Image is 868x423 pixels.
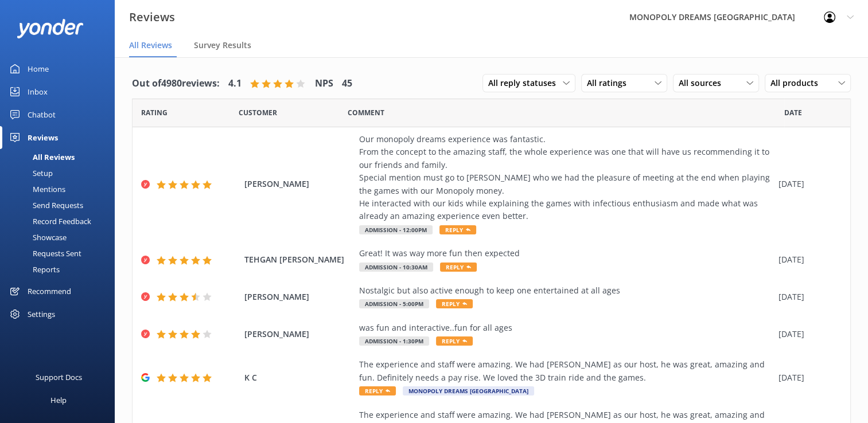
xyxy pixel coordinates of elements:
[342,76,352,91] h4: 45
[36,366,82,389] div: Support Docs
[129,8,175,26] h3: Reviews
[244,253,353,266] span: TEHGAN [PERSON_NAME]
[141,107,168,118] span: Date
[244,291,353,303] span: [PERSON_NAME]
[359,133,773,223] div: Our monopoly dreams experience was fantastic. From the concept to the amazing staff, the whole ex...
[17,19,83,38] img: yonder-white-logo.png
[779,371,836,384] div: [DATE]
[784,107,802,118] span: Date
[440,263,477,272] span: Reply
[359,358,773,384] div: The experience and staff were amazing. We had [PERSON_NAME] as our host, he was great, amazing an...
[244,371,353,384] span: K C
[50,389,67,412] div: Help
[7,149,75,165] div: All Reviews
[28,280,71,303] div: Recommend
[779,253,836,266] div: [DATE]
[28,103,56,126] div: Chatbot
[28,126,58,149] div: Reviews
[7,229,67,245] div: Showcase
[7,245,81,261] div: Requests Sent
[7,213,115,229] a: Record Feedback
[244,178,353,190] span: [PERSON_NAME]
[132,76,220,91] h4: Out of 4980 reviews:
[7,181,115,197] a: Mentions
[7,181,65,197] div: Mentions
[436,299,473,308] span: Reply
[679,77,728,89] span: All sources
[488,77,563,89] span: All reply statuses
[359,284,773,297] div: Nostalgic but also active enough to keep one entertained at all ages
[359,322,773,334] div: was fun and interactive..fun for all ages
[359,386,396,395] span: Reply
[7,197,115,213] a: Send Requests
[779,291,836,303] div: [DATE]
[7,165,115,181] a: Setup
[359,247,773,260] div: Great! It was way more fun then expected
[315,76,333,91] h4: NPS
[228,76,242,91] h4: 4.1
[439,225,476,234] span: Reply
[7,261,115,277] a: Reports
[359,263,433,272] span: Admission - 10:30am
[7,149,115,165] a: All Reviews
[359,299,429,308] span: Admission - 5:00pm
[770,77,825,89] span: All products
[779,178,836,190] div: [DATE]
[7,213,91,229] div: Record Feedback
[7,165,53,181] div: Setup
[7,261,60,277] div: Reports
[194,40,251,51] span: Survey Results
[779,328,836,340] div: [DATE]
[403,386,534,395] span: MONOPOLY DREAMS [GEOGRAPHIC_DATA]
[28,303,55,326] div: Settings
[359,225,433,234] span: Admission - 12:00pm
[587,77,633,89] span: All ratings
[359,336,429,346] span: Admission - 1:30pm
[28,80,48,103] div: Inbox
[239,107,277,118] span: Date
[7,245,115,261] a: Requests Sent
[436,336,473,346] span: Reply
[7,197,83,213] div: Send Requests
[129,40,172,51] span: All Reviews
[7,229,115,245] a: Showcase
[28,57,49,80] div: Home
[244,328,353,340] span: [PERSON_NAME]
[348,107,384,118] span: Question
